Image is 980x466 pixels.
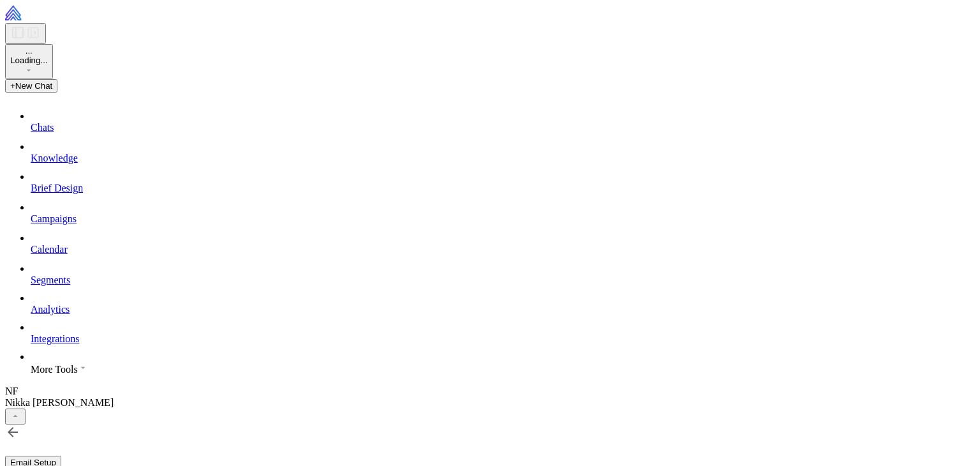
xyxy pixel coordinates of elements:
[5,44,53,79] button: ...Loading...
[31,213,77,224] span: Campaigns
[5,79,57,93] button: +New Chat
[10,56,48,65] span: Loading...
[10,81,15,91] span: +
[31,304,70,315] span: Analytics
[31,183,83,193] span: Brief Design
[5,5,99,20] img: Raleon Logo
[31,122,54,133] span: Chats
[31,244,68,255] span: Calendar
[15,81,53,91] span: New Chat
[10,46,48,56] div: ...
[31,274,70,285] span: Segments
[31,333,79,344] span: Integrations
[5,397,114,408] span: Nikka [PERSON_NAME]
[31,153,78,163] span: Knowledge
[31,364,78,375] span: More Tools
